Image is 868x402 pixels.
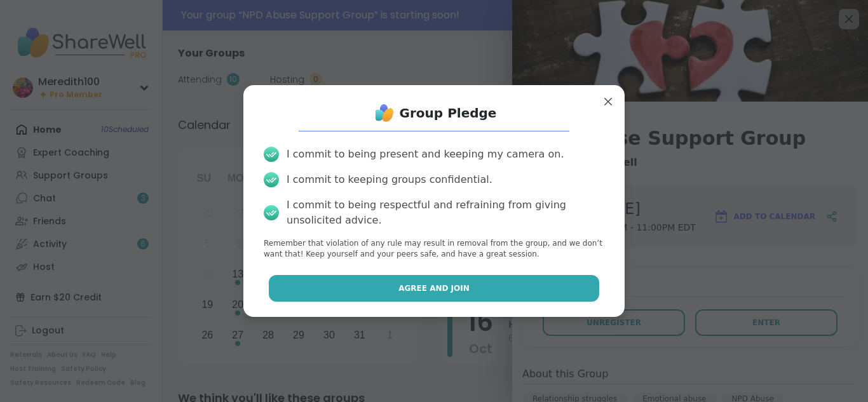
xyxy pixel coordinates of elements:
img: ShareWell Logo [372,100,397,126]
div: I commit to being present and keeping my camera on. [287,147,564,162]
p: Remember that violation of any rule may result in removal from the group, and we don’t want that!... [264,238,604,260]
h1: Group Pledge [400,104,497,122]
div: I commit to being respectful and refraining from giving unsolicited advice. [287,198,604,228]
div: I commit to keeping groups confidential. [287,172,492,187]
span: Agree and Join [398,283,470,294]
button: Agree and Join [269,275,600,302]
